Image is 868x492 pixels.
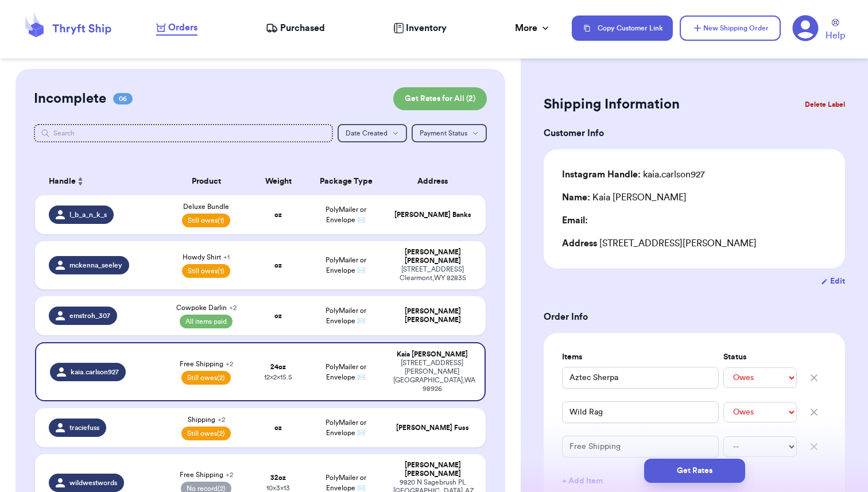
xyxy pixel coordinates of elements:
button: Date Created [338,124,407,142]
span: Cowpoke Darlin [176,303,237,312]
div: More [515,21,551,35]
span: + 1 [223,254,230,261]
span: wildwestwords [69,478,117,487]
span: Date Created [346,130,387,137]
span: Free Shipping [180,359,233,369]
span: Purchased [280,21,325,35]
a: Orders [156,21,197,36]
span: Deluxe Bundle [183,202,229,211]
a: Purchased [266,21,325,35]
span: Still owes (2) [181,427,231,440]
div: [PERSON_NAME] [PERSON_NAME] [393,248,472,265]
span: + 2 [229,304,237,311]
span: Still owes (1) [182,264,230,278]
span: All items paid [180,315,232,328]
label: Status [723,351,797,363]
strong: oz [274,262,282,269]
a: Help [826,19,845,42]
button: Sort ascending [76,175,85,188]
button: Edit [821,276,845,287]
th: Package Type [305,168,386,195]
span: PolyMailer or Envelope ✉️ [325,257,366,274]
div: Kaia [PERSON_NAME] [562,191,687,204]
span: + 2 [226,471,233,478]
span: kaia.carlson927 [71,367,119,377]
span: PolyMailer or Envelope ✉️ [325,307,366,324]
span: Handle [49,176,76,188]
span: PolyMailer or Envelope ✉️ [325,363,366,381]
a: Inventory [393,21,447,35]
label: Items [562,351,719,363]
h2: Incomplete [34,90,106,108]
span: 12 x 2 x 15.5 [264,374,292,381]
span: l_b_a_n_k_s [69,210,107,219]
span: traciefuss [69,423,99,432]
div: [STREET_ADDRESS][PERSON_NAME] [GEOGRAPHIC_DATA] , WA 98926 [393,359,471,393]
strong: 24 oz [270,363,286,370]
div: [PERSON_NAME] Fuss [393,424,472,432]
span: Free Shipping [180,470,233,479]
span: Payment Status [420,130,467,137]
th: Address [386,168,486,195]
span: emstroh_307 [69,311,110,320]
span: Still owes (1) [182,214,230,227]
button: Payment Status [412,124,487,142]
div: [PERSON_NAME] [PERSON_NAME] [393,461,472,478]
div: Kaia [PERSON_NAME] [393,350,471,359]
button: New Shipping Order [680,16,781,41]
strong: oz [274,211,282,218]
strong: 32 oz [270,474,286,481]
button: Copy Customer Link [572,16,673,41]
span: Name: [562,193,590,202]
div: [STREET_ADDRESS] Clearmont , WY 82835 [393,265,472,282]
h3: Order Info [544,310,845,324]
span: Howdy Shirt [183,253,230,262]
span: Orders [168,21,197,34]
span: 06 [113,93,133,104]
button: Get Rates for All (2) [393,87,487,110]
div: kaia.carlson927 [562,168,705,181]
span: Email: [562,216,588,225]
span: + 2 [226,361,233,367]
div: [STREET_ADDRESS][PERSON_NAME] [562,237,827,250]
button: Get Rates [644,459,745,483]
span: mckenna_seeley [69,261,122,270]
span: + 2 [218,416,225,423]
span: Shipping [188,415,225,424]
span: Help [826,29,845,42]
div: [PERSON_NAME] Banks [393,211,472,219]
span: 10 x 3 x 13 [266,485,290,491]
span: Inventory [406,21,447,35]
h2: Shipping Information [544,95,680,114]
th: Product [161,168,251,195]
span: Address [562,239,597,248]
strong: oz [274,312,282,319]
h3: Customer Info [544,126,845,140]
button: Delete Label [800,92,850,117]
span: PolyMailer or Envelope ✉️ [325,419,366,436]
input: Search [34,124,333,142]
span: Instagram Handle: [562,170,641,179]
span: Still owes (2) [181,371,231,385]
div: [PERSON_NAME] [PERSON_NAME] [393,307,472,324]
strong: oz [274,424,282,431]
span: PolyMailer or Envelope ✉️ [325,474,366,491]
span: PolyMailer or Envelope ✉️ [325,206,366,223]
th: Weight [251,168,305,195]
